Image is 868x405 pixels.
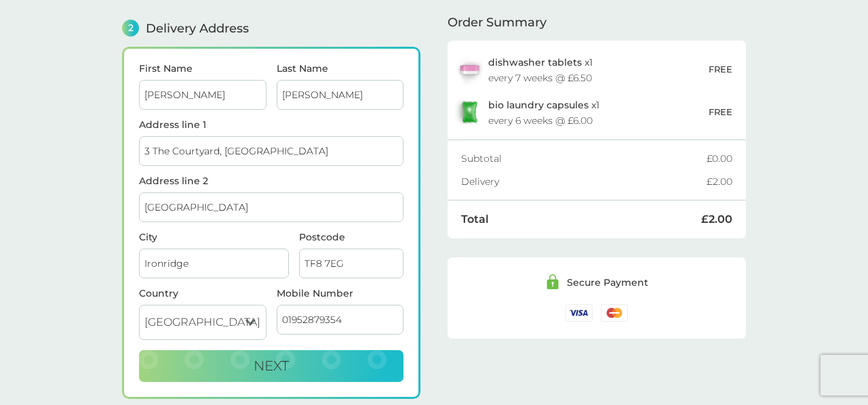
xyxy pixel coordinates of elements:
span: dishwasher tablets [488,56,582,68]
img: /assets/icons/cards/mastercard.svg [601,304,628,321]
div: £0.00 [707,154,732,163]
label: First Name [139,64,267,73]
label: Postcode [299,232,403,242]
p: x 1 [488,57,593,68]
label: Mobile Number [277,289,404,298]
img: /assets/icons/cards/visa.svg [566,304,593,321]
p: FREE [709,105,732,119]
span: Delivery Address [146,22,249,35]
p: x 1 [488,100,599,110]
span: Next [254,358,289,374]
div: £2.00 [707,177,732,186]
div: Secure Payment [567,278,648,287]
span: 2 [122,20,139,37]
span: Order Summary [448,16,547,28]
div: every 7 weeks @ £6.50 [488,73,592,83]
div: Country [139,289,267,298]
label: Address line 1 [139,120,403,129]
label: Address line 2 [139,176,403,186]
div: £2.00 [701,214,732,225]
div: Delivery [461,177,707,186]
div: every 6 weeks @ £6.00 [488,116,593,125]
p: FREE [709,62,732,77]
div: Subtotal [461,154,707,163]
span: bio laundry capsules [488,99,589,111]
div: Total [461,214,701,225]
label: Last Name [277,64,404,73]
button: Next [139,350,403,383]
label: City [139,232,289,242]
